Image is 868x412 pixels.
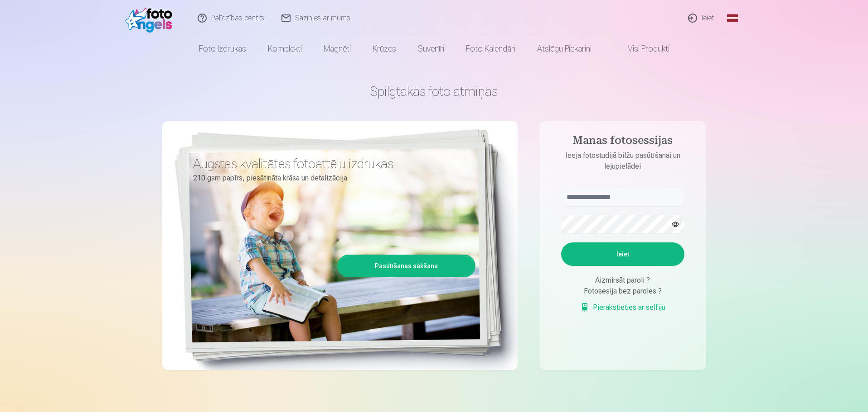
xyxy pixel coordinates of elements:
[580,302,665,313] a: Pierakstieties ar selfiju
[313,36,362,62] a: Magnēti
[561,242,684,266] button: Ieiet
[339,256,474,276] a: Pasūtīšanas sākšana
[526,36,602,62] a: Atslēgu piekariņi
[561,286,684,297] div: Fotosesija bez paroles ?
[362,36,407,62] a: Krūzes
[552,150,693,172] p: Ieeja fotostudijā bilžu pasūtīšanai un lejupielādei
[455,36,526,62] a: Foto kalendāri
[162,83,706,99] h1: Spilgtākās foto atmiņas
[602,36,680,62] a: Visi produkti
[193,172,469,185] p: 210 gsm papīrs, piesātināta krāsa un detalizācija
[257,36,313,62] a: Komplekti
[561,275,684,286] div: Aizmirsāt paroli ?
[125,4,177,33] img: /fa1
[193,156,469,172] h3: Augstas kvalitātes fotoattēlu izdrukas
[552,134,693,150] h4: Manas fotosessijas
[188,36,257,62] a: Foto izdrukas
[407,36,455,62] a: Suvenīri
